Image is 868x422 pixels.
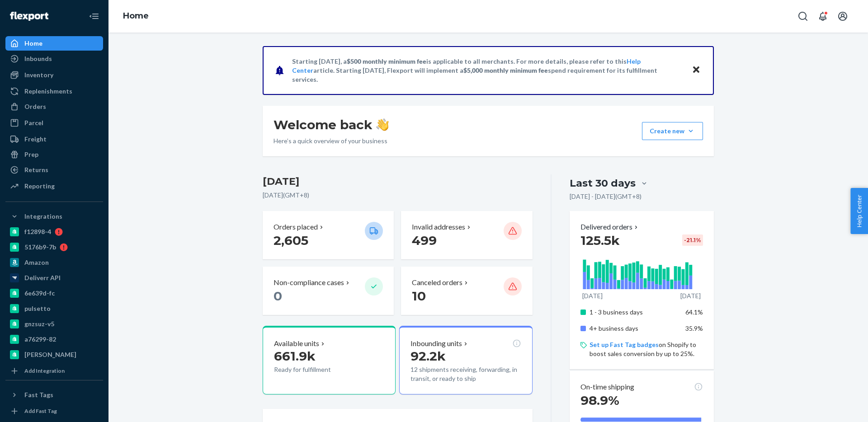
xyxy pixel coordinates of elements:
p: Non-compliance cases [274,277,344,288]
a: pulsetto [5,301,103,316]
span: 499 [412,233,437,248]
p: [DATE] [582,291,603,300]
div: Amazon [24,258,49,267]
a: Home [5,36,103,51]
div: 5176b9-7b [24,243,56,252]
p: [DATE] [680,291,701,300]
button: Available units661.9kReady for fulfillment [263,326,396,394]
a: Add Fast Tag [5,406,103,417]
button: Invalid addresses 499 [401,211,532,259]
a: Parcel [5,116,103,130]
span: 64.1% [685,308,703,316]
span: $5,000 monthly minimum fee [463,66,548,74]
a: Freight [5,132,103,146]
div: Freight [24,135,47,144]
a: Amazon [5,255,103,270]
button: Open notifications [814,7,832,25]
div: Deliverr API [24,273,61,282]
span: 98.9% [580,393,619,408]
p: Ready for fulfillment [274,365,358,374]
a: [PERSON_NAME] [5,347,103,362]
a: Reporting [5,179,103,193]
button: Canceled orders 10 [401,267,532,315]
div: f12898-4 [24,227,51,236]
a: Home [123,11,149,21]
a: Set up Fast Tag badges [590,341,659,348]
p: Invalid addresses [412,222,465,232]
div: Integrations [24,212,62,221]
button: Close [690,64,702,77]
p: [DATE] ( GMT+8 ) [263,191,533,200]
span: 92.2k [410,348,446,364]
div: Reporting [24,182,55,191]
div: 6e639d-fc [24,289,55,298]
a: gnzsuz-v5 [5,317,103,331]
p: Here’s a quick overview of your business [274,136,389,145]
div: pulsetto [24,304,51,313]
a: Inventory [5,68,103,82]
button: Open Search Box [794,7,812,25]
span: $500 monthly minimum fee [347,57,426,65]
span: 661.9k [274,348,316,364]
p: Available units [274,338,319,349]
a: Inbounds [5,52,103,66]
button: Delivered orders [580,222,640,232]
button: Inbounding units92.2k12 shipments receiving, forwarding, in transit, or ready to ship [399,326,532,394]
p: Inbounding units [410,338,462,349]
ol: breadcrumbs [116,3,156,29]
div: Orders [24,102,46,111]
div: Replenishments [24,87,72,96]
a: f12898-4 [5,225,103,239]
a: Orders [5,99,103,114]
p: Orders placed [274,222,318,232]
button: Help Center [850,188,868,234]
span: 10 [412,288,426,304]
div: Inventory [24,70,53,80]
div: Parcel [24,118,43,127]
h3: [DATE] [263,174,533,189]
img: Flexport logo [10,12,48,21]
span: 2,605 [274,233,308,248]
p: 4+ business days [590,324,679,333]
div: a76299-82 [24,335,56,344]
div: Prep [24,150,38,159]
button: Open account menu [834,7,852,25]
div: gnzsuz-v5 [24,319,54,328]
span: 0 [274,288,282,304]
span: 125.5k [580,233,620,248]
a: Prep [5,147,103,162]
p: 1 - 3 business days [590,308,679,317]
div: Last 30 days [570,176,636,190]
p: On-time shipping [580,382,634,392]
p: [DATE] - [DATE] ( GMT+8 ) [570,192,642,201]
a: 6e639d-fc [5,286,103,300]
p: on Shopify to boost sales conversion by up to 25%. [590,340,703,358]
h1: Welcome back [274,117,389,133]
p: 12 shipments receiving, forwarding, in transit, or ready to ship [410,365,521,383]
button: Fast Tags [5,388,103,402]
a: Add Integration [5,366,103,376]
button: Integrations [5,209,103,224]
a: 5176b9-7b [5,240,103,254]
button: Close Navigation [85,7,103,25]
a: Replenishments [5,84,103,98]
a: Returns [5,163,103,177]
div: [PERSON_NAME] [24,350,76,359]
img: hand-wave emoji [376,118,389,131]
div: Home [24,39,42,48]
div: Add Integration [24,367,65,375]
a: a76299-82 [5,332,103,347]
span: 35.9% [685,324,703,332]
button: Create new [642,122,703,140]
p: Canceled orders [412,277,462,288]
div: Fast Tags [24,390,53,399]
p: Starting [DATE], a is applicable to all merchants. For more details, please refer to this article... [292,57,683,84]
div: Returns [24,165,48,174]
div: Inbounds [24,54,52,63]
button: Non-compliance cases 0 [263,267,394,315]
div: Add Fast Tag [24,407,57,415]
div: -21.1 % [682,234,703,246]
a: Deliverr API [5,271,103,285]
